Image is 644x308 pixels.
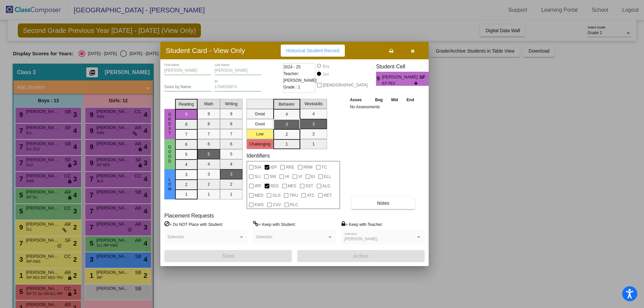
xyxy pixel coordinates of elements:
[270,163,277,171] span: IEP
[164,250,292,262] button: Save
[376,75,382,83] span: 9
[322,182,330,190] span: ALG
[270,173,276,181] span: SW
[273,201,281,209] span: CVV
[164,212,214,219] label: Placement Requests
[304,163,313,171] span: RRM
[288,182,297,190] span: MES
[255,173,261,181] span: SLI
[286,48,339,53] span: Historical Student Record
[352,197,415,209] button: Notes
[297,250,425,262] button: Archive
[272,191,280,199] span: GLS
[419,74,429,81] span: SF
[307,191,315,199] span: ATC
[253,221,296,228] label: = Keep with Student:
[286,163,294,171] span: RRE
[255,201,264,209] span: KWS
[324,173,331,181] span: ELL
[255,163,261,171] span: 504
[341,221,383,228] label: = Keep with Teacher:
[298,173,302,181] span: VI
[322,63,330,69] div: Boy
[281,45,345,57] button: Historical Student Record
[215,85,262,89] input: Enter ID
[283,84,300,90] span: Grade : 1
[344,237,378,241] span: [PERSON_NAME]
[348,96,371,104] th: Asses
[322,71,329,77] div: Girl
[167,145,173,164] span: Good
[371,96,387,104] th: Beg
[306,182,313,190] span: SST
[164,85,211,89] input: goes by name
[322,163,327,171] span: TC
[166,46,245,55] h3: Student Card - View Only
[289,191,298,199] span: TRU
[247,152,270,159] label: Identifiers
[377,200,389,206] span: Notes
[255,182,261,190] span: IRP
[324,191,332,199] span: RET
[164,221,223,228] label: = Do NOT Place with Student:
[290,201,298,209] span: RLC
[376,63,434,70] h3: Student Cell
[283,70,317,84] span: Teacher: [PERSON_NAME]
[348,104,419,110] td: No Assessments
[402,96,418,104] th: End
[353,253,369,259] span: Archive
[382,81,415,86] span: IEP RES
[270,182,279,190] span: RES
[167,177,173,191] span: Low
[285,173,289,181] span: HI
[283,64,301,70] span: 2024 - 25
[429,75,434,83] span: 3
[323,81,368,89] span: [DEMOGRAPHIC_DATA]
[382,74,419,81] span: [PERSON_NAME]
[387,96,402,104] th: Mid
[167,112,173,136] span: Great
[222,253,234,259] span: Save
[255,191,264,199] span: MED
[311,173,315,181] span: EI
